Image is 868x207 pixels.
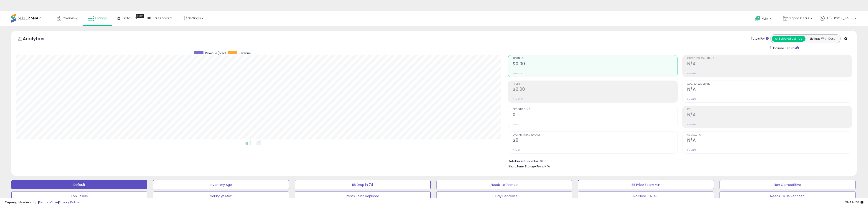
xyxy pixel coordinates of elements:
[95,16,107,20] span: Listings
[687,98,696,101] small: Prev: N/A
[508,159,539,163] b: Total Inventory Value:
[805,36,839,42] button: Listings With Cost
[508,164,544,168] b: Short Term Storage Fees:
[687,112,852,118] h2: N/A
[772,36,805,42] button: All Selected Listings
[295,180,431,189] button: BB Drop in 7d
[513,87,677,93] h2: $0.00
[11,192,147,201] button: Top Sellers
[789,16,809,20] span: Sigma Deals
[144,11,175,25] a: Salesboard
[513,134,677,136] span: Overall Total Revenue
[513,57,677,60] span: Revenue
[513,83,677,85] span: Profit
[114,11,140,25] a: DataHub
[513,108,677,111] span: Ordered Items
[578,192,714,201] button: No Price - ASAP!
[436,192,572,201] button: 30 Day Decrease
[687,149,696,151] small: Prev: N/A
[513,149,520,151] small: Prev: $0
[820,16,856,26] a: Hi [PERSON_NAME]
[205,51,226,55] span: Revenue (prev)
[513,98,523,101] small: Prev: $0.00
[513,112,677,118] h2: 0
[720,180,855,189] button: Non Competitive
[845,200,863,204] span: 2025-09-9 14:56 GMT
[508,158,849,164] li: $156
[153,192,289,201] button: Selling @ Max
[136,14,144,18] div: Tooltip anchor
[687,87,852,93] h2: N/A
[85,11,110,25] a: Listings
[39,200,58,204] a: Terms of Use
[767,45,804,50] div: Include Returns
[5,200,21,204] strong: Copyright
[5,200,79,205] div: seller snap | |
[751,37,769,41] div: Totals For
[687,72,696,75] small: Prev: N/A
[59,200,79,204] a: Privacy Policy
[544,164,550,169] span: N/A
[153,16,172,20] span: Salesboard
[780,11,816,26] a: Sigma Deals
[513,61,677,67] h2: $0.00
[762,17,768,20] span: Help
[687,138,852,144] h2: N/A
[436,180,572,189] button: Needs to Reprice
[239,51,251,55] span: Revenue
[11,180,147,189] button: Default
[687,108,852,111] span: ROI
[63,16,77,20] span: Overview
[578,180,714,189] button: BB Price Below Min
[513,138,677,144] h2: $0
[687,61,852,67] h2: N/A
[295,192,431,201] button: Items Being Repriced
[513,72,523,75] small: Prev: $0.00
[23,35,53,43] h5: Analytics
[153,180,289,189] button: Inventory Age
[687,123,696,126] small: Prev: N/A
[53,11,81,25] a: Overview
[755,15,761,21] i: Get Help
[720,192,855,201] button: Needs To Be Repriced
[752,12,776,26] a: Help
[179,11,207,25] a: Settings
[513,123,519,126] small: Prev: 0
[687,57,852,60] span: Profit [PERSON_NAME]
[123,16,137,20] span: DataHub
[687,134,852,136] span: Overall ROI
[826,16,853,20] span: Hi [PERSON_NAME]
[687,83,852,85] span: Avg. Buybox Share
